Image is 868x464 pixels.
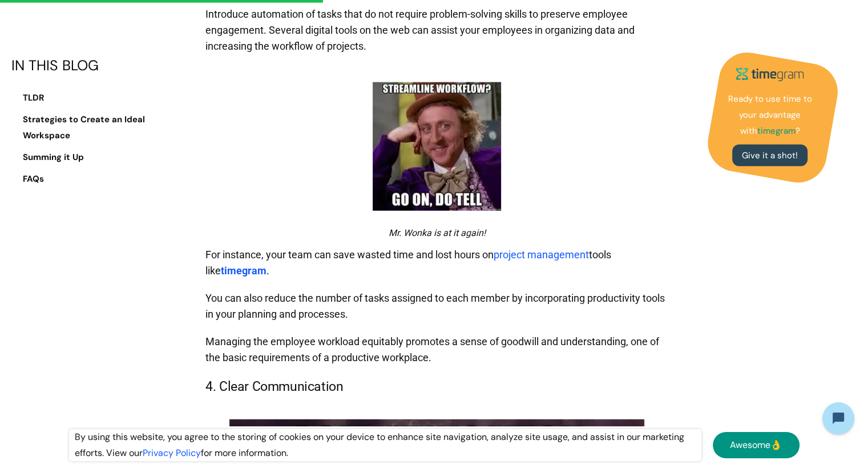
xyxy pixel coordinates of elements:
[724,91,815,139] p: Ready to use time to your advantage with ?
[11,112,183,144] a: Strategies to Create an Ideal Workspace
[388,227,485,238] em: Mr. Wonka is at it again!
[757,125,795,136] strong: timegram
[69,429,701,461] div: By using this website, you agree to the storing of cookies on your device to enhance site navigat...
[11,90,183,106] a: TLDR
[205,328,668,371] p: Managing the employee workload equitably promotes a sense of goodwill and understanding, one of t...
[205,377,668,397] h3: 4. Clear Communication
[143,447,201,459] a: Privacy Policy
[221,265,267,277] a: timegram
[11,57,183,73] div: IN THIS BLOG
[205,1,668,60] p: Introduce automation of tasks that do not require problem-solving skills to preserve employee eng...
[494,249,589,261] a: project management
[730,63,810,85] img: timegram logo
[732,145,808,166] a: Give it a shot!
[713,432,800,458] a: Awesome👌
[205,285,668,328] p: You can also reduce the number of tasks assigned to each member by incorporating productivity too...
[11,171,183,187] a: FAQs
[205,241,668,285] p: For instance, your team can save wasted time and lost hours on tools like .
[11,150,183,166] a: Summing it Up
